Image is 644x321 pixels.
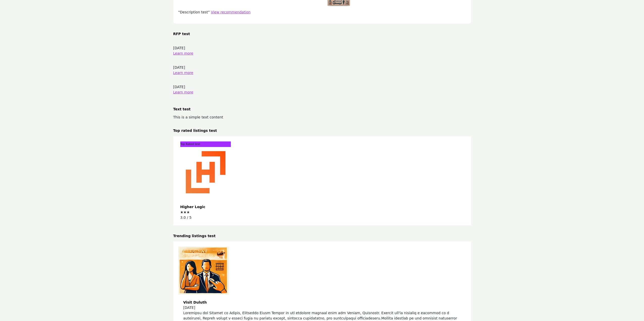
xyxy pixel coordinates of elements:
a: Visit Duluth [183,300,207,304]
img: Higher Logic [180,147,231,197]
h2: Trending listings test [173,233,471,239]
h2: RFP test [173,31,471,37]
h2: Top rated listings test [173,128,471,133]
p: Top Rated test [180,142,231,146]
img: Visit Duluth [178,246,229,295]
a: Learn more [173,90,193,94]
h2: Text test [173,107,471,112]
a: Learn more [173,71,193,75]
small: [DATE] [173,65,185,69]
span: ★ [187,210,190,214]
span: 3.0 / 5 [180,215,192,219]
a: Higher Logic [180,205,205,209]
span: ★ [180,210,184,214]
a: View recommendation [210,10,251,14]
small: [DATE] [173,85,185,89]
span: ★ [183,210,187,214]
div: This is a simple text content [173,115,471,120]
span: View recommendation [211,10,251,15]
a: Learn more [173,51,193,55]
small: [DATE] [173,46,185,50]
p: “Description test” [178,10,466,15]
small: [DATE] [183,306,195,310]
